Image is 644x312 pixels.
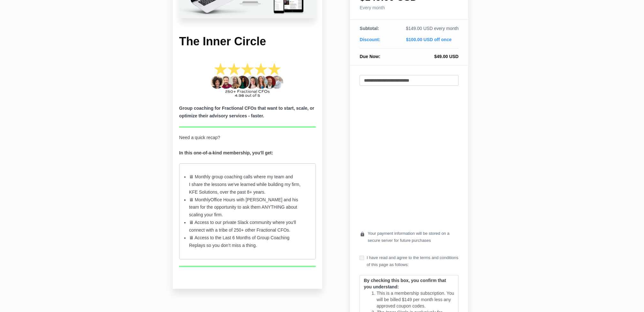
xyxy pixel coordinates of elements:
[179,150,273,155] strong: In this one-of-a-kind membership, you'll get:
[387,25,458,36] td: $149.00 USD every month
[360,254,458,268] label: I have read and agree to the terms and conditions of this page as follows:
[189,196,306,219] li: Office Hours with [PERSON_NAME] and his team
[179,134,316,157] p: Need a quick recap?
[179,106,314,118] b: Group coaching for Fractional CFOs that want to start, scale, or optimize their advisory services...
[360,48,387,60] th: Due Now:
[360,26,379,31] span: Subtotal:
[189,234,306,249] li: he Last 6 Months of Group Coaching Replays so you don’t miss a thing.
[360,36,387,48] th: Discount:
[434,54,458,59] span: $49.00 USD
[179,34,316,49] h1: The Inner Circle
[451,37,458,44] a: close
[360,256,364,260] input: I have read and agree to the terms and conditions of this page as follows:
[208,62,286,98] img: 255aca1-b627-60d4-603f-455d825e316_275_CFO_Academy_Graduates-2.png
[360,230,365,239] i: lock
[358,91,460,225] iframe: Secure payment input frame
[189,197,210,202] span: 🖥 Monthly
[364,278,446,289] strong: By checking this box, you confirm that you understand:
[367,230,458,244] span: Your payment information will be stored on a secure server for future purchases
[189,235,216,240] span: 🖥 Access to t
[189,173,306,196] li: 🖥 Monthly group coaching calls where my team and I share the lessons we've learned while building...
[360,5,458,10] h4: Every month
[406,37,451,42] span: $100.00 USD off once
[453,37,458,42] i: close
[189,219,306,234] li: 🖥 Access to our private Slack community where you'll connect with a tribe of 250+ other Fractiona...
[189,204,297,217] span: for the opportunity to ask them ANYTHING about scaling your firm.
[376,290,454,309] li: This is a membership subscription. You will be billed $149 per month less any approved coupon codes.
